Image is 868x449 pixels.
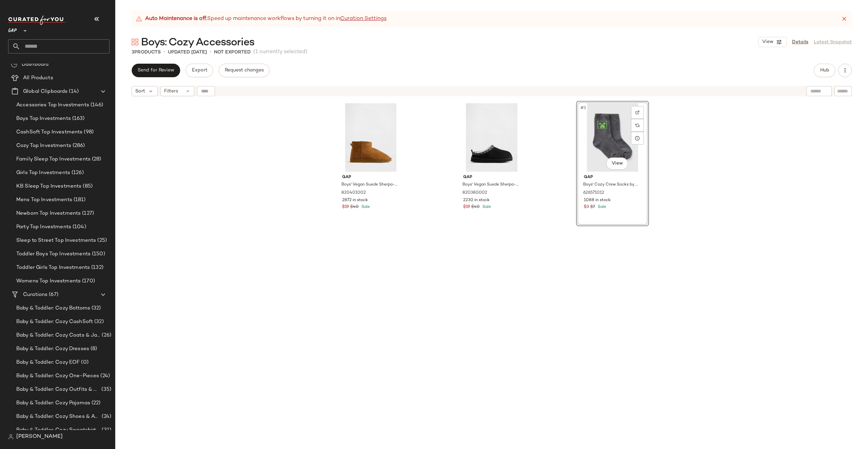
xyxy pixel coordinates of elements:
span: 2872 in stock [342,197,368,204]
span: Sale [360,205,370,209]
span: Baby & Toddler: Cozy Shoes & Accessories [16,413,100,421]
span: View [762,39,773,45]
span: Baby & Toddler: Cozy Dresses [16,345,89,353]
button: Hub [814,64,835,77]
span: Girls Top Investments [16,169,70,177]
span: 626571012 [583,190,604,196]
span: Party Top Investments [16,223,71,231]
button: Export [185,64,213,77]
span: Boys' Vegan Suede Sherpa-Lined Boots by Gap Cognac Size 2 [341,182,399,188]
span: (286) [71,142,85,150]
a: Curation Settings [340,15,387,23]
span: (163) [71,115,85,123]
span: Gap [342,174,399,180]
span: (98) [82,128,94,136]
img: svg%3e [635,110,639,114]
p: Not Exported [214,49,251,56]
span: All Products [23,74,53,82]
span: Baby & Toddler: Cozy Bottoms [16,304,90,312]
span: (1 currently selected) [253,48,308,56]
span: Boys' Vegan Suede Sherpa-Lined Logo Slippers by Gap Black Size 1/2 [462,182,520,188]
span: $19 [342,204,349,210]
img: svg%3e [635,123,639,127]
button: Request changes [219,64,270,77]
span: (170) [81,277,95,285]
span: (8) [89,345,97,353]
strong: Auto Maintenance is off. [145,15,207,23]
img: cn60234587.jpg [337,103,405,172]
span: GAP [8,23,17,35]
img: cn60234512.jpg [458,103,526,172]
span: Baby & Toddler: Cozy Coats & Jackets [16,332,100,339]
span: (0) [80,359,88,366]
img: cfy_white_logo.C9jOOHJF.svg [8,16,66,25]
span: Accessories Top Investments [16,101,89,109]
span: Send for Review [137,68,174,73]
img: svg%3e [11,61,18,68]
img: cn57131134.jpg [578,103,647,172]
span: (126) [70,169,84,177]
span: (35) [100,386,111,393]
button: View [606,157,628,170]
span: (132) [90,264,103,272]
span: (26) [100,332,111,339]
p: updated [DATE] [168,49,207,56]
span: 2230 in stock [463,197,490,204]
span: $40 [350,204,359,210]
div: Products [132,49,161,56]
span: Family Sleep Top Investments [16,155,91,163]
span: Boys' Cozy Crew Socks by Gap Cast Iron Size L/XL [583,182,640,188]
span: Hub [820,68,829,73]
span: Filters [164,88,178,95]
span: Baby & Toddler: Cozy CashSoft [16,318,93,326]
img: svg%3e [132,39,138,45]
span: Womens Top Investments [16,277,81,285]
span: CashSoft Top Investments [16,128,82,136]
span: Mens Top Investments [16,196,72,204]
span: (104) [71,223,86,231]
span: KB Sleep Top Investments [16,183,81,190]
span: Boys: Cozy Accessories [141,36,254,49]
a: Details [792,39,808,46]
span: (22) [90,399,101,407]
span: (32) [93,318,104,326]
span: Baby & Toddler: Cozy Outfits & Sets [16,386,100,393]
span: Export [191,68,207,73]
span: #3 [580,105,587,111]
span: Gap [463,174,520,180]
span: Sale [481,205,491,209]
span: View [611,161,623,166]
span: 820380002 [462,190,487,196]
span: 3 [132,50,134,55]
span: (150) [91,250,105,258]
span: (28) [91,155,101,163]
span: Request changes [224,68,264,73]
span: Curations [23,291,47,299]
span: Toddler Boys Top Investments [16,250,91,258]
span: • [163,48,165,56]
span: Toddler Girls Top Investments [16,264,90,272]
span: Baby & Toddler: Cozy Pajamas [16,399,90,407]
span: Baby & Toddler: Cozy One-Pieces [16,372,99,380]
span: Baby & Toddler: Cozy EOF [16,359,80,366]
span: (146) [89,101,103,109]
span: Dashboard [22,61,48,68]
span: Cozy Top Investments [16,142,71,150]
span: $19 [463,204,470,210]
span: (14) [67,88,79,95]
span: (31) [100,426,111,434]
span: Sleep to Street Top Investments [16,237,96,244]
span: (181) [72,196,86,204]
button: View [758,37,787,47]
span: Global Clipboards [23,88,67,95]
img: svg%3e [8,434,14,440]
span: (85) [81,183,93,190]
span: (25) [96,237,107,244]
span: Boys Top Investments [16,115,71,123]
span: (32) [90,304,101,312]
span: Newborn Top Investments [16,210,81,217]
span: 820401002 [341,190,366,196]
span: Sort [135,88,145,95]
span: • [210,48,211,56]
span: (67) [47,291,58,299]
